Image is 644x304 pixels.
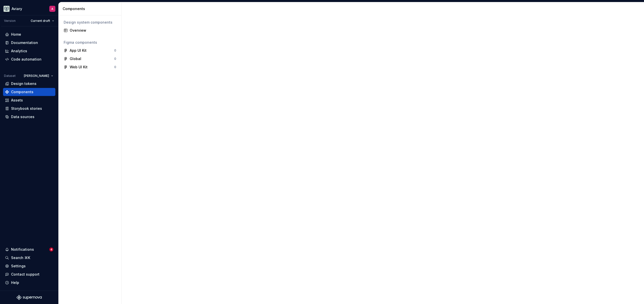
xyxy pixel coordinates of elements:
button: Current draft [28,17,56,24]
a: Global0 [62,55,118,63]
button: [PERSON_NAME] [22,72,55,79]
div: Analytics [11,48,27,54]
a: Code automation [3,55,55,63]
span: 4 [49,247,53,251]
div: Web UI Kit [70,65,88,70]
div: 0 [114,57,116,61]
div: Design tokens [11,81,36,86]
div: Global [70,56,81,61]
a: App UI Kit0 [62,46,118,55]
div: Home [11,32,21,37]
div: Contact support [11,272,39,277]
span: Current draft [31,19,50,23]
a: Components [3,88,55,96]
div: Assets [11,98,23,103]
div: Settings [11,264,26,269]
a: Documentation [3,39,55,47]
div: Components [11,89,33,94]
div: Data sources [11,114,34,119]
button: Contact support [3,270,55,278]
div: Dataset [4,74,16,78]
div: Code automation [11,57,42,62]
svg: Supernova Logo [17,295,42,300]
a: Data sources [3,113,55,121]
a: Assets [3,96,55,104]
a: Home [3,30,55,38]
div: Search ⌘K [11,255,30,260]
button: Search ⌘K [3,254,55,262]
button: Help [3,279,55,287]
div: App UI Kit [70,48,87,53]
a: Design tokens [3,80,55,88]
div: 0 [114,65,116,69]
button: AviaryA [1,3,57,14]
div: Figma components [64,40,116,45]
div: Overview [70,28,116,33]
span: [PERSON_NAME] [24,74,49,78]
div: 0 [114,48,116,53]
div: Design system components [64,20,116,25]
div: Version [4,19,16,23]
a: Overview [62,26,118,34]
a: Analytics [3,47,55,55]
img: 256e2c79-9abd-4d59-8978-03feab5a3943.png [4,6,10,12]
div: Documentation [11,40,38,45]
div: Components [63,6,119,11]
a: Web UI Kit0 [62,63,118,71]
div: Help [11,280,19,285]
div: A [51,7,53,11]
a: Storybook stories [3,105,55,113]
button: Notifications4 [3,245,55,254]
div: Aviary [12,6,22,11]
div: Notifications [11,247,34,252]
div: Storybook stories [11,106,42,111]
a: Settings [3,262,55,270]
